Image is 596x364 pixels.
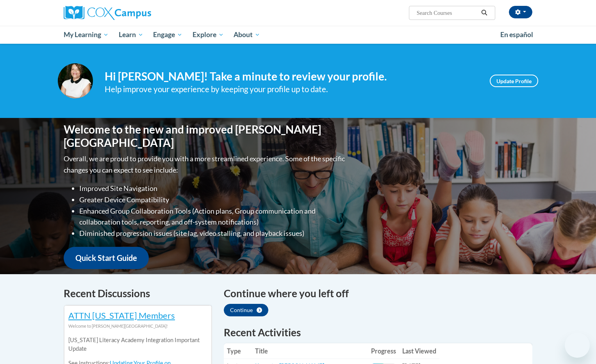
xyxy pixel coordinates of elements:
[490,75,538,87] a: Update Profile
[478,8,490,18] button: Search
[59,26,114,44] a: My Learning
[58,63,93,98] img: Profile Image
[500,30,533,39] span: En español
[68,310,175,321] a: ATTN [US_STATE] Members
[52,26,544,44] div: Main menu
[64,247,149,269] a: Quick Start Guide
[565,333,590,358] iframe: Button to launch messaging window
[495,27,538,43] a: En español
[509,6,532,18] button: Account Settings
[416,8,478,18] input: Search Courses
[79,228,347,239] li: Diminished progression issues (site lag, video stalling, and playback issues)
[187,26,229,44] a: Explore
[79,205,347,228] li: Enhanced Group Collaboration Tools (Action plans, Group communication and collaboration tools, re...
[224,304,268,316] button: Continue
[114,26,148,44] a: Learn
[64,6,212,20] a: Cox Campus
[234,30,260,39] span: About
[68,322,207,330] div: Welcome to [PERSON_NAME][GEOGRAPHIC_DATA]!
[224,343,252,359] th: Type
[368,343,399,359] th: Progress
[68,336,207,353] p: [US_STATE] Literacy Academy Integration Important Update
[193,30,224,39] span: Explore
[252,343,368,359] th: Title
[148,26,187,44] a: Engage
[224,325,532,339] h1: Recent Activities
[79,183,347,194] li: Improved Site Navigation
[229,26,266,44] a: About
[105,83,478,96] div: Help improve your experience by keeping your profile up to date.
[64,123,347,149] h1: Welcome to the new and improved [PERSON_NAME][GEOGRAPHIC_DATA]
[64,153,347,176] p: Overall, we are proud to provide you with a more streamlined experience. Some of the specific cha...
[119,30,143,39] span: Learn
[79,194,347,205] li: Greater Device Compatibility
[64,286,212,301] h4: Recent Discussions
[64,30,109,39] span: My Learning
[153,30,182,39] span: Engage
[224,286,532,301] h4: Continue where you left off
[399,343,439,359] th: Last Viewed
[105,70,478,83] h4: Hi [PERSON_NAME]! Take a minute to review your profile.
[64,6,151,20] img: Cox Campus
